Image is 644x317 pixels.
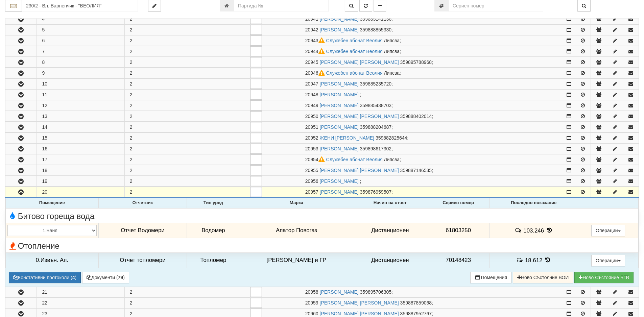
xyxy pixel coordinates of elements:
span: 359887952767 [400,311,432,316]
td: ; [300,297,563,308]
a: [PERSON_NAME] [PERSON_NAME] [320,300,399,306]
td: 2 [124,133,212,143]
td: ; [300,35,563,46]
td: 2 [124,100,212,111]
td: ; [300,57,563,68]
td: Дистанционен [353,223,427,238]
span: Партида № [305,300,318,306]
td: ; [300,100,563,111]
td: ; [300,154,563,165]
a: [PERSON_NAME] [320,103,359,108]
span: Отчет топломери [120,257,165,263]
td: ; [300,165,563,176]
td: 2 [124,154,212,165]
a: [PERSON_NAME] [320,189,359,195]
td: 22 [37,297,124,308]
button: Констативни протоколи (4) [9,272,81,283]
span: 359885235720 [360,81,391,87]
td: ; [300,90,563,100]
td: 18 [37,165,124,176]
span: История на забележките [516,257,525,263]
td: 2 [124,35,212,46]
span: Отопление [7,242,59,250]
span: 359888855330 [360,27,391,32]
td: 2 [124,46,212,57]
span: Отчет Водомери [121,227,164,234]
td: 21 [37,287,124,297]
span: Партида № [305,178,318,184]
a: Служебен абонат Веолия [326,70,383,76]
td: 8 [37,57,124,68]
td: 19 [37,176,124,187]
span: 359887146535 [400,168,432,173]
td: 2 [124,25,212,35]
a: Служебен абонат Веолия [326,38,383,43]
td: 2 [124,68,212,78]
span: История на забележките [515,227,523,234]
th: Начин на отчет [353,198,427,208]
td: ; [300,122,563,132]
a: [PERSON_NAME] [320,124,359,130]
span: Партида № [305,92,318,97]
span: 359885438703 [360,103,391,108]
td: 6 [37,35,124,46]
td: ; [300,25,563,35]
td: 2 [124,187,212,198]
span: Партида № [305,189,318,195]
span: 103.246 [523,227,544,234]
span: История на показанията [544,257,551,263]
td: 7 [37,46,124,57]
th: Помещение [6,198,99,208]
th: Отчетник [98,198,187,208]
td: 10 [37,79,124,89]
td: 2 [124,176,212,187]
td: Водомер [187,223,240,238]
td: 2 [124,79,212,89]
span: Липсва [384,70,400,76]
th: Сериен номер [427,198,490,208]
td: 16 [37,144,124,154]
a: ЖЕНИ [PERSON_NAME] [320,135,374,141]
span: Партида № [305,168,318,173]
span: Липсва [384,157,400,162]
td: 9 [37,68,124,78]
span: 359895788968 [400,59,432,65]
button: Новo Състояние БГВ [574,272,634,283]
td: ; [300,14,563,24]
span: 359876959507 [360,189,391,195]
span: 18.612 [525,257,542,263]
td: 2 [124,165,212,176]
td: ; [300,133,563,143]
td: Апатор Повогаз [240,223,353,238]
a: [PERSON_NAME] [PERSON_NAME] [320,311,399,316]
a: [PERSON_NAME] [320,178,359,184]
a: [PERSON_NAME] [320,81,359,87]
td: 5 [37,25,124,35]
span: Партида № [305,81,318,87]
td: ; [300,68,563,78]
span: 359885141136 [360,16,391,22]
span: Партида № [305,103,318,108]
td: ; [300,187,563,198]
td: 15 [37,133,124,143]
a: [PERSON_NAME] [PERSON_NAME] [320,168,399,173]
span: Партида № [305,16,318,22]
span: Партида № [305,157,326,162]
td: 4 [37,14,124,24]
button: Операции [591,255,625,266]
td: 2 [124,297,212,308]
a: [PERSON_NAME] [PERSON_NAME] [320,59,399,65]
td: 11 [37,90,124,100]
button: Операции [591,225,625,236]
td: ; [300,111,563,122]
span: 70148423 [446,257,471,263]
th: Марка [240,198,353,208]
td: 17 [37,154,124,165]
span: Партида № [305,114,318,119]
span: 359882825644 [376,135,407,141]
td: [PERSON_NAME] и ГР [240,252,353,268]
span: Партида № [305,27,318,32]
span: История на показанията [546,227,553,234]
td: 2 [124,287,212,297]
td: 2 [124,90,212,100]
